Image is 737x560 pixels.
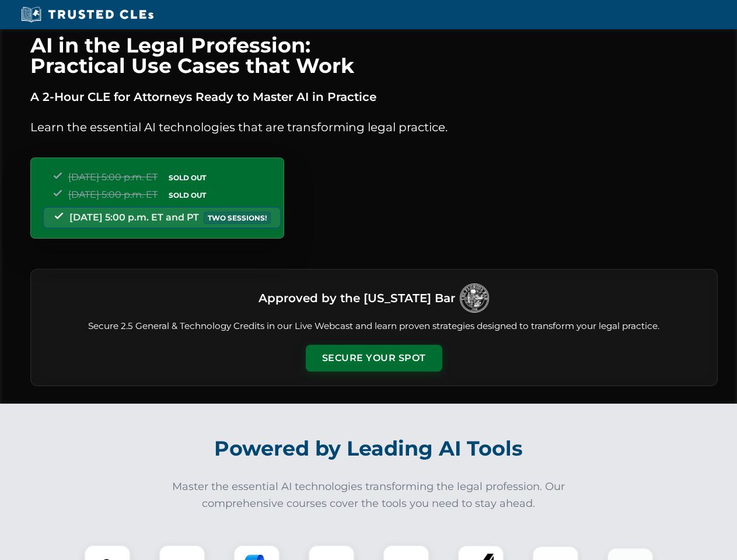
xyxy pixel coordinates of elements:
h3: Approved by the [US_STATE] Bar [259,288,455,309]
p: Secure 2.5 General & Technology Credits in our Live Webcast and learn proven strategies designed ... [45,320,703,333]
p: Learn the essential AI technologies that are transforming legal practice. [30,118,718,136]
h2: Powered by Leading AI Tools [46,428,692,469]
p: A 2-Hour CLE for Attorneys Ready to Master AI in Practice [30,87,718,106]
img: Logo [460,283,489,313]
span: SOLD OUT [165,189,210,201]
h1: AI in the Legal Profession: Practical Use Cases that Work [30,35,718,76]
img: Trusted CLEs [18,6,157,23]
p: Master the essential AI technologies transforming the legal profession. Our comprehensive courses... [165,478,573,512]
span: [DATE] 5:00 p.m. ET [68,171,158,183]
button: Secure Your Spot [306,345,442,372]
span: [DATE] 5:00 p.m. ET [68,189,158,200]
span: SOLD OUT [165,171,210,184]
